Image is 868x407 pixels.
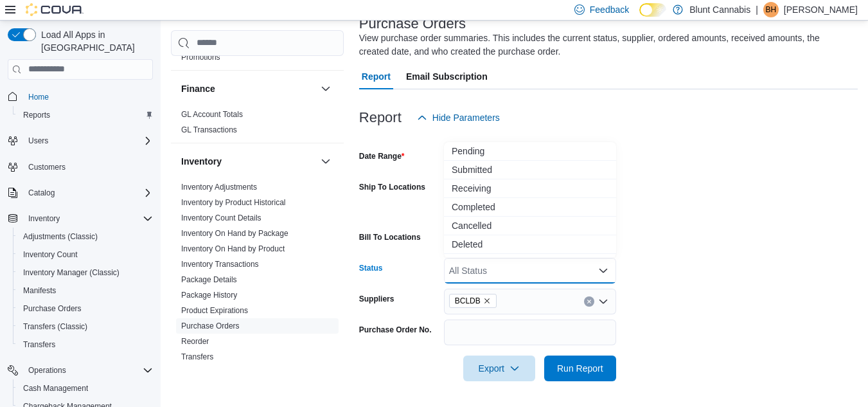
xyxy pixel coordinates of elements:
span: Report [362,64,391,89]
span: Purchase Orders [181,321,240,331]
span: Operations [28,365,66,375]
a: Cash Management [18,381,93,396]
label: Ship To Locations [359,182,425,192]
button: Transfers [13,336,158,354]
span: Inventory by Product Historical [181,197,286,208]
a: Customers [23,159,71,175]
a: Transfers [18,337,60,352]
span: Catalog [28,188,55,198]
span: Adjustments (Classic) [23,231,98,242]
div: Finance [171,107,344,143]
span: Hide Parameters [432,111,500,124]
h3: Finance [181,82,215,95]
span: Export [471,356,527,381]
button: Home [3,87,158,106]
span: Users [28,136,48,146]
a: GL Account Totals [181,110,243,119]
label: Bill To Locations [359,232,421,242]
button: Catalog [23,185,60,201]
button: Inventory [318,154,333,169]
button: Transfers (Classic) [13,318,158,336]
button: Hide Parameters [412,105,505,131]
a: Transfers (Classic) [18,319,93,334]
a: Inventory Count Details [181,213,261,222]
button: Reports [13,106,158,124]
button: Deleted [444,235,616,254]
span: Inventory Count Details [181,213,261,223]
button: Remove BCLDB from selection in this group [483,297,491,305]
span: Customers [28,162,66,172]
span: BCLDB [455,294,481,307]
span: Package Details [181,275,237,285]
span: Email Subscription [406,64,488,89]
a: GL Transactions [181,125,237,134]
div: Choose from the following options [444,142,616,254]
button: Open list of options [598,296,608,307]
a: Inventory Adjustments [181,183,257,192]
button: Cancelled [444,217,616,235]
a: Product Expirations [181,306,248,315]
div: Bentley Heathcote [763,2,779,17]
button: Users [3,132,158,150]
span: Run Report [557,362,603,375]
span: Load All Apps in [GEOGRAPHIC_DATA] [36,28,153,54]
span: Reorder [181,336,209,347]
button: Customers [3,158,158,176]
button: Inventory Count [13,246,158,264]
a: Purchase Orders [181,321,240,330]
a: Reorder [181,337,209,346]
a: Adjustments (Classic) [18,229,103,244]
button: Inventory [3,210,158,228]
span: Product Expirations [181,305,248,316]
button: Completed [444,198,616,217]
a: Package History [181,291,237,300]
span: Inventory Transactions [181,259,259,269]
span: Promotions [181,52,220,62]
span: Inventory Manager (Classic) [23,267,120,278]
span: Reports [23,110,50,120]
button: Operations [3,361,158,379]
span: Receiving [452,182,608,195]
label: Date Range [359,151,405,161]
a: Purchase Orders [18,301,87,316]
span: Transfers [18,337,153,352]
div: Inventory [171,179,344,370]
button: Submitted [444,161,616,179]
span: Purchase Orders [18,301,153,316]
a: Inventory by Product Historical [181,198,286,207]
button: Manifests [13,282,158,300]
h3: Inventory [181,155,222,168]
input: Dark Mode [639,3,666,17]
h3: Report [359,110,402,125]
span: GL Transactions [181,125,237,135]
button: Adjustments (Classic) [13,228,158,246]
span: Feedback [590,3,629,16]
div: View purchase order summaries. This includes the current status, supplier, ordered amounts, recei... [359,32,851,59]
p: [PERSON_NAME] [784,2,858,17]
a: Inventory Count [18,247,83,262]
span: Customers [23,159,153,175]
a: Package Details [181,275,237,284]
span: Catalog [23,185,153,201]
span: Package History [181,290,237,300]
span: Inventory Manager (Classic) [18,265,153,280]
a: Inventory Transactions [181,260,259,269]
span: Inventory On Hand by Package [181,228,288,239]
button: Purchase Orders [13,300,158,318]
a: Promotions [181,53,220,62]
span: Inventory [23,211,153,226]
span: Pending [452,145,608,158]
button: Users [23,133,53,149]
a: Transfers [181,352,213,361]
label: Status [359,263,383,273]
a: Reports [18,107,55,123]
button: Receiving [444,179,616,198]
span: Transfers [23,339,55,350]
span: Inventory Adjustments [181,182,257,192]
span: Inventory Count [23,249,78,260]
button: Clear input [584,296,594,307]
span: Cash Management [23,383,88,393]
label: Purchase Order No. [359,325,432,335]
button: Finance [181,82,315,95]
span: GL Account Totals [181,109,243,120]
